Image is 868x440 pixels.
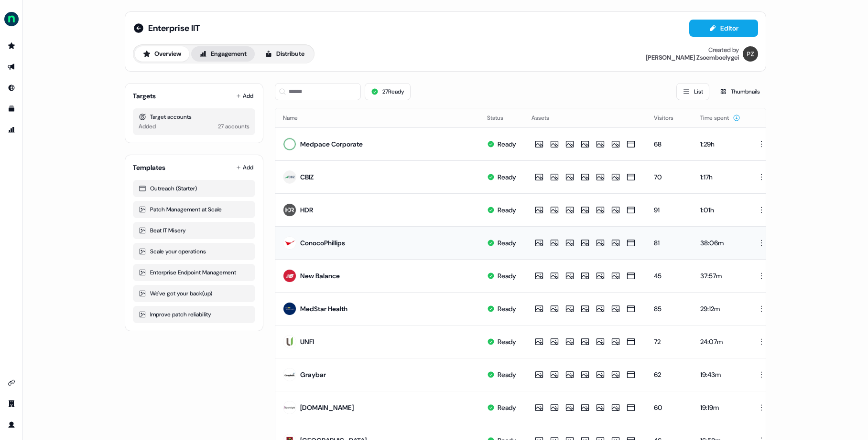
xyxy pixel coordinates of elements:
[4,101,19,116] a: Go to templates
[283,109,309,126] button: Name
[4,375,19,390] a: Go to integrations
[135,46,189,62] button: Overview
[300,172,314,182] div: CBIZ
[365,83,411,100] button: 27Ready
[700,139,740,149] div: 1:29h
[300,205,313,215] div: HDR
[139,226,250,235] div: Beat IT Misery
[654,337,685,346] div: 72
[524,108,646,127] th: Assets
[498,205,516,215] div: Ready
[4,396,19,411] a: Go to team
[646,54,739,62] div: [PERSON_NAME] Zsoemboelygei
[234,89,255,103] button: Add
[713,83,766,100] button: Thumbnails
[654,304,685,314] div: 85
[218,122,250,131] div: 27 accounts
[654,271,685,281] div: 45
[300,304,347,314] div: MedStar Health
[139,122,156,131] div: Added
[689,24,758,34] a: Editor
[139,268,250,277] div: Enterprise Endpoint Management
[4,122,19,137] a: Go to attribution
[700,337,740,346] div: 24:07m
[700,370,740,379] div: 19:43m
[654,205,685,215] div: 91
[700,109,740,126] button: Time spent
[133,163,165,172] div: Templates
[676,83,709,100] button: List
[498,304,516,314] div: Ready
[700,403,740,412] div: 19:19m
[300,139,363,149] div: Medpace Corporate
[139,310,250,319] div: Improve patch reliability
[4,59,19,74] a: Go to outbound experience
[139,112,250,122] div: Target accounts
[498,139,516,149] div: Ready
[498,370,516,379] div: Ready
[700,304,740,314] div: 29:12m
[498,172,516,182] div: Ready
[4,38,19,53] a: Go to prospects
[234,161,255,174] button: Add
[300,403,354,412] div: [DOMAIN_NAME]
[498,238,516,248] div: Ready
[700,238,740,248] div: 38:06m
[4,80,19,95] a: Go to Inbound
[498,403,516,412] div: Ready
[257,46,313,62] button: Distribute
[700,205,740,215] div: 1:01h
[654,238,685,248] div: 81
[654,172,685,182] div: 70
[4,417,19,432] a: Go to profile
[139,247,250,256] div: Scale your operations
[300,337,314,346] div: UNFI
[498,271,516,281] div: Ready
[743,46,758,62] img: Petra
[191,46,255,62] button: Engagement
[300,238,345,248] div: ConocoPhillips
[700,172,740,182] div: 1:17h
[700,271,740,281] div: 37:57m
[139,205,250,214] div: Patch Management at Scale
[689,20,758,37] button: Editor
[708,46,739,54] div: Created by
[654,403,685,412] div: 60
[300,271,340,281] div: New Balance
[139,184,250,193] div: Outreach (Starter)
[654,370,685,379] div: 62
[148,22,200,34] span: Enterprise IIT
[654,109,685,126] button: Visitors
[139,289,250,298] div: We've got your back(up)
[300,370,326,379] div: Graybar
[487,109,515,126] button: Status
[498,337,516,346] div: Ready
[133,91,156,101] div: Targets
[654,139,685,149] div: 68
